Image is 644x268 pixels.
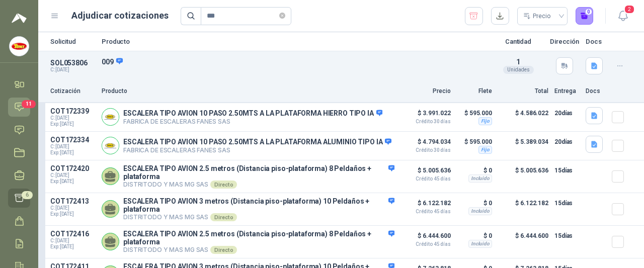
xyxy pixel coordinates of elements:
[102,137,119,154] img: Company Logo
[8,189,30,207] a: 6
[457,230,492,242] p: $ 0
[554,136,580,148] p: 20 días
[50,144,96,150] span: C: [DATE]
[586,38,606,45] p: Docs
[400,136,451,153] p: $ 4.794.034
[50,67,96,73] p: C: [DATE]
[102,109,119,125] img: Company Logo
[554,230,580,242] p: 15 días
[50,86,96,96] p: Cotización
[22,191,33,199] span: 6
[576,7,594,25] button: 0
[102,57,487,66] p: 009
[210,246,237,254] div: Directo
[123,246,394,254] p: DISTRITODO Y MAS MG SAS
[50,38,96,45] p: Solicitud
[50,178,96,185] span: Exp: [DATE]
[123,197,394,213] p: ESCALERA TIPO AVION 3 metros (Distancia piso-plataforma) 10 Peldaños + plataforma
[523,9,552,24] div: Precio
[22,100,36,108] span: 11
[123,146,391,154] p: FABRICA DE ESCALERAS FANES SAS
[554,86,580,96] p: Entrega
[50,136,96,144] p: COT172334
[10,37,29,56] img: Company Logo
[50,205,96,211] span: C: [DATE]
[478,146,492,154] div: Fijo
[586,86,606,96] p: Docs
[457,86,492,96] p: Flete
[50,230,96,238] p: COT172416
[554,164,580,176] p: 15 días
[400,164,451,182] p: $ 5.005.636
[123,164,394,181] p: ESCALERA TIPO AVION 2.5 metros (Distancia piso-plataforma) 8 Peldaños + plataforma
[400,176,451,182] span: Crédito 45 días
[12,12,27,24] img: Logo peakr
[71,9,169,23] h1: Adjudicar cotizaciones
[503,66,534,74] div: Unidades
[493,38,543,45] p: Cantidad
[50,164,96,172] p: COT172420
[279,13,285,19] span: close-circle
[123,213,394,221] p: DISTRITODO Y MAS MG SAS
[123,118,382,125] p: FABRICA DE ESCALERAS FANES SAS
[400,107,451,124] p: $ 3.991.022
[102,38,487,45] p: Producto
[457,136,492,148] p: $ 595.000
[498,136,548,156] p: $ 5.389.034
[554,107,580,119] p: 20 días
[614,7,632,25] button: 2
[516,58,520,66] span: 1
[624,5,635,14] span: 2
[400,148,451,153] span: Crédito 30 días
[50,150,96,156] span: Exp: [DATE]
[400,242,451,247] span: Crédito 45 días
[50,244,96,250] span: Exp: [DATE]
[457,164,492,176] p: $ 0
[400,209,451,214] span: Crédito 45 días
[102,86,394,96] p: Producto
[468,240,492,248] div: Incluido
[123,109,382,118] p: ESCALERA TIPO AVION 10 PASO 2.50MTS A LA PLATAFORMA HIERRO TIPO IA
[50,211,96,217] span: Exp: [DATE]
[50,121,96,127] span: Exp: [DATE]
[554,197,580,209] p: 15 días
[8,98,30,116] a: 11
[210,181,237,189] div: Directo
[50,238,96,244] span: C: [DATE]
[279,11,285,21] span: close-circle
[400,86,451,96] p: Precio
[468,207,492,215] div: Incluido
[498,107,548,127] p: $ 4.586.022
[50,107,96,115] p: COT172339
[50,172,96,178] span: C: [DATE]
[498,86,548,96] p: Total
[123,181,394,189] p: DISTRITODO Y MAS MG SAS
[498,164,548,189] p: $ 5.005.636
[123,138,391,147] p: ESCALERA TIPO AVION 10 PASO 2.50MTS A LA PLATAFORMA ALUMINIO TIPO IA
[400,230,451,247] p: $ 6.444.600
[50,59,96,67] p: SOL053806
[50,197,96,205] p: COT172413
[478,117,492,125] div: Fijo
[498,230,548,254] p: $ 6.444.600
[498,197,548,221] p: $ 6.122.182
[123,230,394,246] p: ESCALERA TIPO AVION 2.5 metros (Distancia piso-plataforma) 8 Peldaños + plataforma
[210,213,237,221] div: Directo
[549,38,580,45] p: Dirección
[468,174,492,183] div: Incluido
[400,119,451,124] span: Crédito 30 días
[457,197,492,209] p: $ 0
[457,107,492,119] p: $ 595.000
[400,197,451,214] p: $ 6.122.182
[50,115,96,121] span: C: [DATE]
